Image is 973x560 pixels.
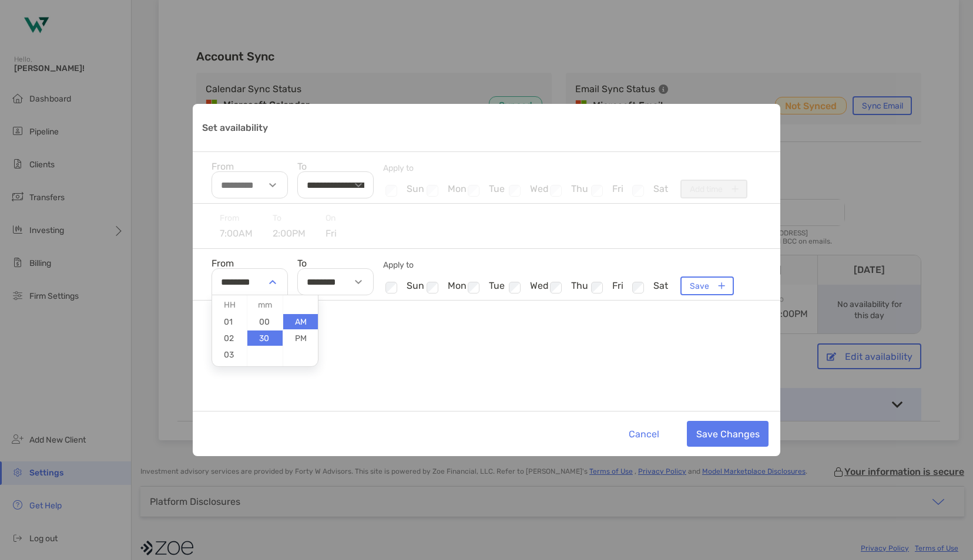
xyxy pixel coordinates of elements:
[202,120,268,135] p: Set availability
[212,363,247,379] li: 04
[548,280,589,295] li: thu
[383,260,414,270] span: Apply to
[680,276,734,295] button: Save
[283,330,318,346] li: PM
[212,347,247,362] li: 03
[193,104,780,456] div: Set availability
[619,421,668,447] button: Cancel
[506,280,548,295] li: wed
[283,314,318,329] li: AM
[212,330,247,346] li: 02
[269,183,276,187] img: select-arrow
[589,280,630,295] li: fri
[212,258,288,268] label: From
[355,280,362,284] img: select-arrow
[465,280,506,295] li: tue
[687,421,769,447] button: Save Changes
[383,280,424,295] li: sun
[630,280,671,295] li: sat
[247,330,282,346] li: 30
[424,280,465,295] li: mon
[297,258,374,268] label: To
[355,183,362,187] img: select-arrow
[212,314,247,329] li: 01
[269,280,276,284] img: select-arrow
[247,314,282,329] li: 00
